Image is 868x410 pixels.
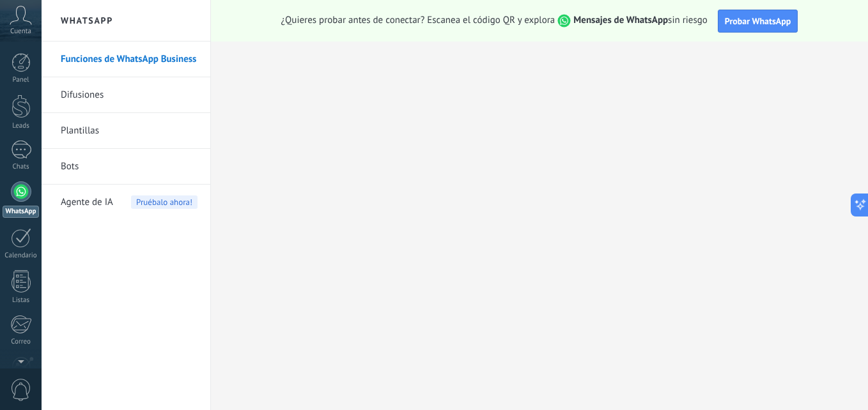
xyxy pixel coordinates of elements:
span: Probar WhatsApp [725,15,791,27]
li: Bots [42,149,210,185]
div: Listas [3,296,40,305]
li: Plantillas [42,113,210,149]
li: Difusiones [42,77,210,113]
span: Agente de IA [61,185,113,220]
span: Pruébalo ahora! [131,195,198,209]
a: Bots [61,149,198,185]
li: Agente de IA [42,185,210,220]
div: Leads [3,122,40,130]
div: Chats [3,163,40,171]
span: ¿Quieres probar antes de conectar? Escanea el código QR y explora sin riesgo [281,14,708,27]
button: Probar WhatsApp [718,10,798,33]
div: Calendario [3,252,40,260]
div: WhatsApp [3,206,39,218]
strong: Mensajes de WhatsApp [573,14,668,26]
span: Cuenta [10,27,31,36]
a: Plantillas [61,113,198,149]
a: Funciones de WhatsApp Business [61,42,198,77]
li: Funciones de WhatsApp Business [42,42,210,77]
div: Panel [3,76,40,84]
div: Correo [3,338,40,346]
a: Agente de IAPruébalo ahora! [61,185,198,220]
a: Difusiones [61,77,198,113]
